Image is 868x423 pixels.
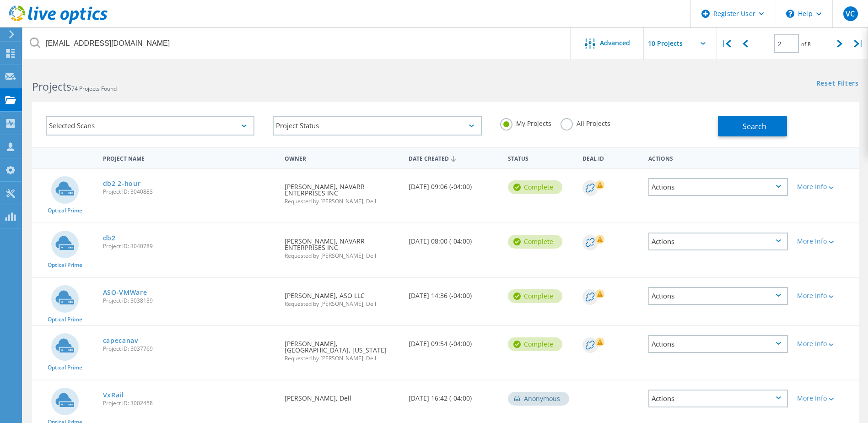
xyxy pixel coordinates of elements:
span: Requested by [PERSON_NAME], Dell [285,199,399,204]
input: Search projects by name, owner, ID, company, etc [23,27,571,60]
div: Actions [644,149,793,166]
b: Projects [32,79,71,94]
div: Date Created [404,149,503,167]
label: All Projects [561,118,610,127]
span: Search [743,121,766,131]
div: [DATE] 14:36 (-04:00) [404,278,503,308]
span: Requested by [PERSON_NAME], Dell [285,301,399,307]
div: Selected Scans [46,116,254,136]
div: [PERSON_NAME], Dell [280,380,404,411]
div: [PERSON_NAME], NAVARR ENTERPRISES INC [280,169,404,213]
div: | [717,27,736,60]
div: [PERSON_NAME], ASO LLC [280,278,404,316]
div: [DATE] 16:42 (-04:00) [404,380,503,411]
span: Project ID: 3040883 [103,189,276,195]
span: 74 Projects Found [71,85,117,92]
div: More Info [797,238,854,244]
span: Requested by [PERSON_NAME], Dell [285,253,399,259]
div: Actions [648,233,788,250]
a: VxRail [103,392,124,398]
a: Reset Filters [816,80,859,88]
label: My Projects [500,118,551,127]
div: [DATE] 09:06 (-04:00) [404,169,503,199]
div: [PERSON_NAME], [GEOGRAPHIC_DATA], [US_STATE] [280,326,404,370]
div: Actions [648,390,788,407]
a: db2 2-hour [103,180,141,187]
div: [DATE] 09:54 (-04:00) [404,326,503,356]
div: Complete [508,235,562,249]
div: Actions [648,335,788,353]
div: Actions [648,178,788,196]
a: ASO-VMWare [103,289,147,296]
div: Anonymous [508,392,569,406]
div: Project Name [98,149,280,166]
a: capecanav [103,337,138,344]
div: | [849,27,868,60]
div: [DATE] 08:00 (-04:00) [404,223,503,254]
div: Complete [508,180,562,194]
span: VC [846,10,855,17]
a: db2 [103,235,116,241]
div: Owner [280,149,404,166]
div: Status [503,149,578,166]
span: Optical Prime [48,365,82,370]
span: of 8 [801,40,811,48]
div: Project Status [273,116,481,136]
span: Optical Prime [48,317,82,322]
span: Optical Prime [48,262,82,268]
span: Project ID: 3038139 [103,298,276,304]
a: Live Optics Dashboard [9,19,108,26]
div: [PERSON_NAME], NAVARR ENTERPRISES INC [280,223,404,268]
span: Project ID: 3040789 [103,244,276,249]
span: Project ID: 3002458 [103,401,276,406]
div: More Info [797,341,854,347]
span: Requested by [PERSON_NAME], Dell [285,356,399,361]
button: Search [718,116,787,136]
div: Actions [648,287,788,305]
span: Optical Prime [48,208,82,213]
div: Complete [508,337,562,351]
span: Advanced [600,40,630,46]
div: Deal Id [578,149,644,166]
svg: \n [786,10,794,18]
span: Project ID: 3037769 [103,346,276,352]
div: Complete [508,289,562,303]
div: More Info [797,184,854,190]
div: More Info [797,395,854,401]
div: More Info [797,293,854,299]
